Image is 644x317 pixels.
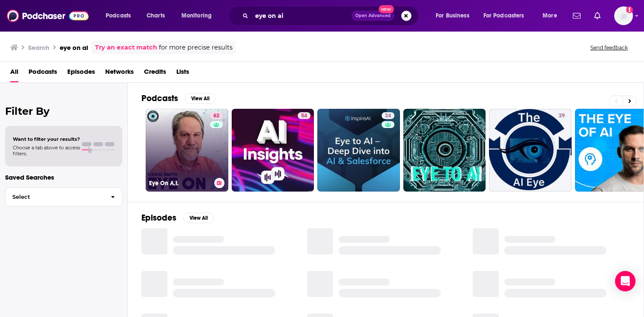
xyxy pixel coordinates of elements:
div: Open Intercom Messenger [615,271,635,291]
span: 24 [385,112,391,120]
span: Select [6,194,104,200]
h3: eye on ai [60,44,88,52]
a: Podcasts [29,65,57,82]
h3: Search [28,44,49,52]
span: For Business [436,10,469,22]
a: EpisodesView All [141,212,214,223]
button: View All [185,93,216,104]
span: 54 [301,112,307,120]
a: 54 [232,109,314,192]
span: New [379,5,394,13]
button: Send feedback [588,44,630,51]
a: 54 [298,112,310,119]
a: 29 [489,109,572,192]
a: Show notifications dropdown [569,9,584,23]
h3: Eye On A.I. [149,180,211,187]
img: User Profile [614,6,633,25]
button: Select [5,187,122,206]
a: 24 [317,109,400,192]
img: Podchaser - Follow, Share and Rate Podcasts [7,8,89,24]
a: 62 [210,112,223,119]
span: Monitoring [181,10,212,22]
button: Show profile menu [614,6,633,25]
button: View All [183,213,214,223]
span: Charts [147,10,165,22]
span: Podcasts [106,10,131,22]
span: Choose a tab above to access filters. [13,145,80,157]
a: All [10,65,18,82]
a: Show notifications dropdown [591,9,604,23]
h2: Filter By [5,105,122,117]
span: More [543,10,557,22]
a: Charts [141,9,170,23]
p: Saved Searches [5,173,122,181]
a: Networks [105,65,134,82]
button: open menu [175,9,223,23]
button: open menu [478,9,537,23]
button: open menu [430,9,480,23]
a: Credits [144,65,166,82]
svg: Add a profile image [626,6,633,13]
span: Open Advanced [355,14,391,18]
button: Open AdvancedNew [351,11,394,21]
a: 29 [555,112,568,119]
a: 24 [382,112,394,119]
h2: Podcasts [141,93,178,104]
a: PodcastsView All [141,93,216,104]
div: Search podcasts, credits, & more... [236,6,427,26]
span: 62 [213,112,219,120]
span: 29 [559,112,565,120]
input: Search podcasts, credits, & more... [252,9,351,23]
span: Logged in as rebeccagreenhalgh [614,6,633,25]
a: 62Eye On A.I. [146,109,228,192]
a: Episodes [67,65,95,82]
span: for more precise results [159,43,233,52]
a: Try an exact match [95,43,157,52]
button: open menu [537,9,568,23]
h2: Episodes [141,212,176,223]
span: Want to filter your results? [13,136,80,142]
button: open menu [100,9,142,23]
a: Lists [176,65,189,82]
span: For Podcasters [483,10,524,22]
